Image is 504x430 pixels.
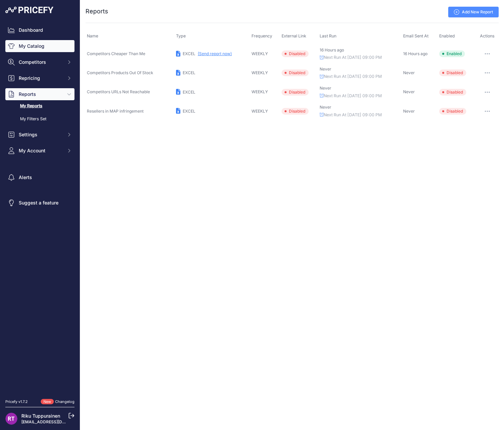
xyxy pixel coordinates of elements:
[480,33,495,38] span: Actions
[282,50,309,57] span: Disabled
[5,171,74,183] a: Alerts
[5,7,53,13] img: Pricefy Logo
[183,51,195,56] span: EXCEL
[320,105,331,110] span: Never
[198,51,232,56] button: (Send report now)
[439,89,466,96] span: Disabled
[5,72,74,84] button: Repricing
[282,108,309,115] span: Disabled
[21,413,60,419] a: Riku Tuppurainen
[86,7,108,16] h2: Reports
[5,24,74,391] nav: Sidebar
[176,33,186,38] span: Type
[5,40,74,52] a: My Catalog
[87,70,153,75] span: Competitors Products Out Of Stock
[5,24,74,36] a: Dashboard
[183,70,195,75] span: EXCEL
[282,69,309,76] span: Disabled
[19,59,62,65] span: Competitors
[320,74,400,80] p: Next Run At [DATE] 09:00 PM
[5,100,74,112] a: My Reports
[87,33,98,38] span: Name
[251,109,268,114] span: WEEKLY
[439,108,466,115] span: Disabled
[320,33,336,38] span: Last Run
[403,109,415,114] span: Never
[41,399,54,405] span: New
[251,89,268,94] span: WEEKLY
[21,419,91,424] a: [EMAIL_ADDRESS][DOMAIN_NAME]
[87,51,145,56] span: Competitors Cheaper Than Me
[87,109,144,114] span: Resellers in MAP infringement
[320,86,331,91] span: Never
[55,399,74,404] a: Changelog
[19,147,62,154] span: My Account
[19,91,62,98] span: Reports
[183,109,195,114] span: EXCEL
[5,129,74,141] button: Settings
[87,89,150,94] span: Competitors URLs Not Reachable
[282,89,309,96] span: Disabled
[439,50,465,57] span: Enabled
[251,51,268,56] span: WEEKLY
[403,70,415,75] span: Never
[403,51,428,56] span: 16 Hours ago
[439,33,455,38] span: Enabled
[448,7,499,17] a: Add New Report
[403,89,415,94] span: Never
[5,88,74,100] button: Reports
[320,112,400,118] p: Next Run At [DATE] 09:00 PM
[320,47,344,52] span: 16 Hours ago
[320,66,331,71] span: Never
[5,399,28,405] div: Pricefy v1.7.2
[403,33,429,38] span: Email Sent At
[5,197,74,209] a: Suggest a feature
[183,90,195,95] span: EXCEL
[251,70,268,75] span: WEEKLY
[439,69,466,76] span: Disabled
[320,54,400,61] p: Next Run At [DATE] 09:00 PM
[5,113,74,125] a: My Filters Set
[5,145,74,157] button: My Account
[5,56,74,68] button: Competitors
[320,93,400,99] p: Next Run At [DATE] 09:00 PM
[251,33,272,38] span: Frequency
[19,75,62,82] span: Repricing
[19,131,62,138] span: Settings
[282,33,306,38] span: External Link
